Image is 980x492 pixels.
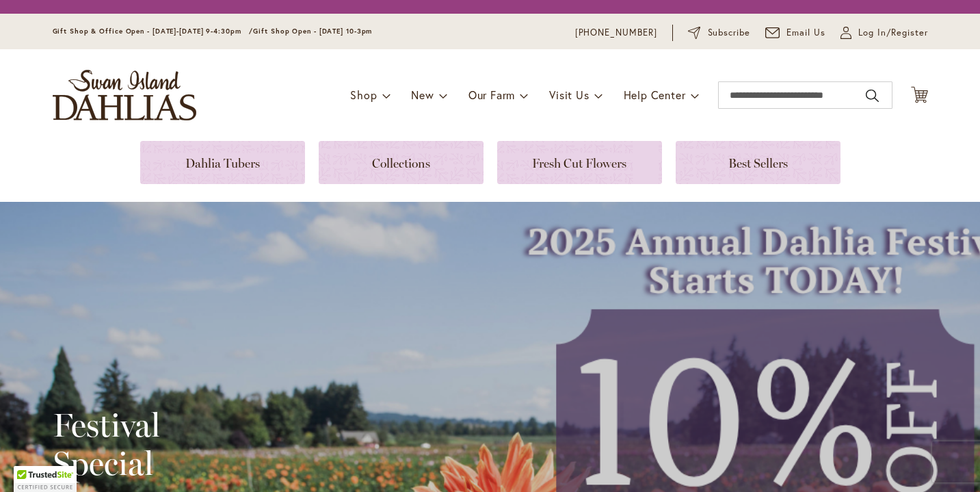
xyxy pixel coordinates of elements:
a: [PHONE_NUMBER] [575,26,658,40]
span: Log In/Register [858,26,928,40]
span: Shop [350,88,377,102]
button: Search [866,85,878,107]
span: Subscribe [708,26,751,40]
a: store logo [53,70,196,120]
span: Email Us [786,26,825,40]
span: Gift Shop & Office Open - [DATE]-[DATE] 9-4:30pm / [53,27,254,36]
h2: Festival Special [53,406,408,482]
a: Email Us [765,26,825,40]
span: Gift Shop Open - [DATE] 10-3pm [253,27,372,36]
span: Help Center [624,88,686,102]
a: Subscribe [688,26,750,40]
span: New [411,88,434,102]
a: Log In/Register [840,26,928,40]
span: Visit Us [549,88,589,102]
span: Our Farm [468,88,515,102]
